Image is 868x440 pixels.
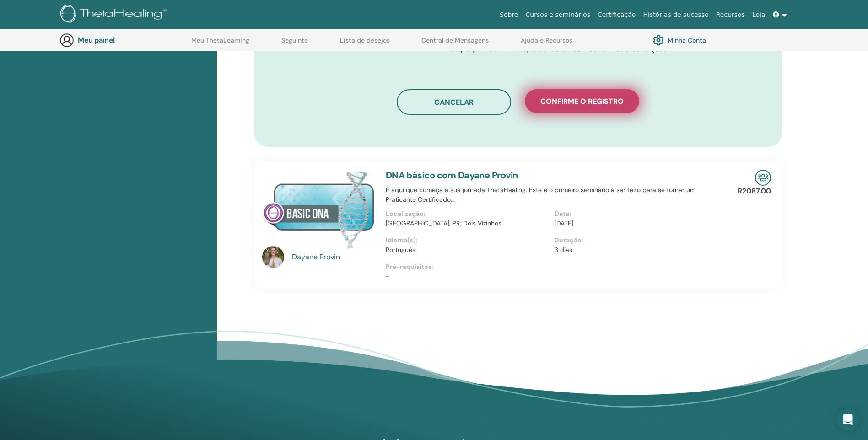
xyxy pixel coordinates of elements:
[386,272,723,281] p: -
[449,44,667,54] span: Clique para confirmar que concorda com os Termos e Condições
[292,252,377,263] a: Dayane Provin
[191,37,249,51] a: Meu ThetaLearning
[281,37,308,51] a: Seguinte
[421,37,489,51] a: Central de Mensagens
[522,6,593,23] a: Cursos e seminários
[555,219,718,228] p: [DATE]
[386,169,518,181] a: DNA básico com Dayane Provin
[738,186,771,197] p: R2087.00
[521,37,572,51] a: Ajuda e Recursos
[668,36,706,44] font: Minha Conta
[712,6,749,23] a: Recursos
[78,36,169,44] h3: Meu painel
[837,409,859,431] div: Abra o Intercom Messenger
[755,170,771,186] img: In-Person Seminar
[386,219,549,228] p: [GEOGRAPHIC_DATA], PR, Dois Vizinhos
[555,245,718,255] p: 3 dias
[386,245,549,255] p: Português
[397,89,511,115] button: Cancelar
[749,6,769,23] a: Loja
[496,6,522,23] a: Sobre
[386,209,549,219] p: Localização:
[653,32,664,48] img: cog.svg
[386,262,723,272] p: Pré-requisitos:
[262,246,284,268] img: default.jpg
[59,33,74,48] img: generic-user-icon.jpg
[340,37,390,51] a: Lista de desejos
[434,97,474,107] span: Cancelar
[60,5,170,25] img: logo.png
[386,185,723,204] p: É aqui que começa a sua jornada ThetaHealing. Este é o primeiro seminário a ser feito para se tor...
[540,97,624,106] span: Confirme o registro
[639,6,712,23] a: Histórias de sucesso
[555,236,718,245] p: Duração:
[262,170,375,249] img: DNA básico
[594,6,639,23] a: Certificação
[653,32,706,48] a: Minha Conta
[555,209,718,219] p: Data:
[386,236,549,245] p: Idioma(s):
[525,89,639,113] button: Confirme o registro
